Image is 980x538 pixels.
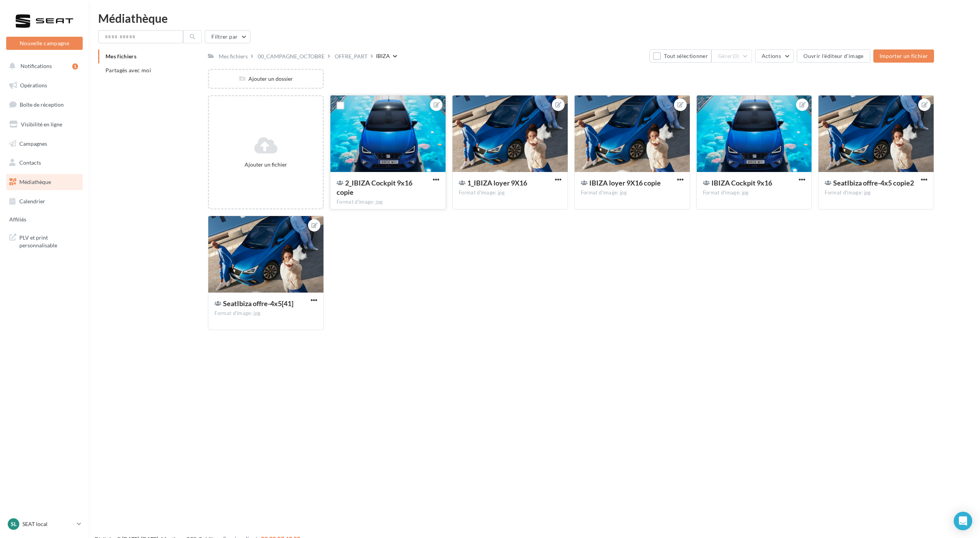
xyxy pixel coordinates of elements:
[711,49,752,63] button: Gérer(0)
[212,161,320,169] div: Ajouter un fichier
[5,174,84,190] a: Médiathèque
[209,75,323,83] div: Ajouter un dossier
[11,520,17,528] span: Sl
[733,53,739,59] span: (0)
[5,212,84,226] a: Affiliés
[6,517,83,531] a: Sl SEAT local
[5,229,84,252] a: PLV et print personnalisable
[258,53,325,60] div: 00_CAMPAGNE_OCTOBRE
[755,49,794,63] button: Actions
[581,189,684,196] div: Format d'image: jpg
[762,53,781,59] span: Actions
[19,232,80,249] span: PLV et print personnalisable
[5,96,84,113] a: Boîte de réception
[22,520,74,528] p: SEAT local
[6,37,83,50] button: Nouvelle campagne
[105,67,151,73] span: Partagés avec moi
[337,199,439,206] div: Format d'image: jpg
[880,53,928,59] span: Importer un fichier
[703,189,806,196] div: Format d'image: jpg
[833,179,914,187] span: SeatIbiza offre-4x5 copie2
[797,49,870,63] button: Ouvrir l'éditeur d'image
[19,179,51,185] span: Médiathèque
[5,155,84,171] a: Contacts
[19,159,41,166] span: Contacts
[98,12,971,24] div: Médiathèque
[5,58,81,74] button: Notifications 1
[20,82,47,89] span: Opérations
[376,52,390,60] div: IBIZA
[650,49,711,63] button: Tout sélectionner
[214,310,317,317] div: Format d'image: jpg
[9,216,26,223] span: Affiliés
[459,189,561,196] div: Format d'image: jpg
[20,63,52,69] span: Notifications
[72,63,78,70] div: 1
[589,179,661,187] span: IBIZA loyer 9X16 copie
[20,101,64,108] span: Boîte de réception
[873,49,934,63] button: Importer un fichier
[5,116,84,133] a: Visibilité en ligne
[219,53,248,60] div: Mes fichiers
[5,193,84,209] a: Calendrier
[825,189,927,196] div: Format d'image: jpg
[21,121,62,128] span: Visibilité en ligne
[711,179,772,187] span: IBIZA Cockpit 9x16
[223,299,293,308] span: SeatIbiza offre-4x5[41]
[335,53,367,60] div: OFFRE_PART
[19,140,47,146] span: Campagnes
[467,179,527,187] span: 1_IBIZA loyer 9X16
[19,198,45,204] span: Calendrier
[5,77,84,94] a: Opérations
[337,179,412,196] span: 2_IBIZA Cockpit 9x16 copie
[205,30,250,43] button: Filtrer par
[105,53,136,60] span: Mes fichiers
[5,136,84,152] a: Campagnes
[954,512,972,530] div: Open Intercom Messenger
